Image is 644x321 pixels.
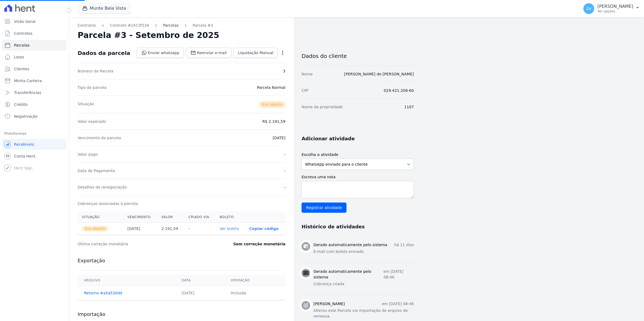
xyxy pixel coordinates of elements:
th: Vencimento [123,212,157,223]
a: Parcelas [163,23,179,28]
dt: Nome da propriedade [302,104,343,110]
label: Escolha a atividade [302,152,414,158]
a: Transferências [2,87,67,98]
dd: 029.421.208-60 [384,88,414,93]
h3: Histórico de atividades [302,224,365,230]
a: Minha Carteira [2,75,67,86]
nav: Breadcrumb [78,23,285,28]
dd: Sem correção monetária [233,241,285,247]
span: Parcelas [14,43,30,48]
dt: Data de Pagamento [78,168,115,173]
h3: Importação [78,311,285,317]
p: Alterou este Parcela via importação de arquivo de remessa. [313,308,414,319]
span: Clientes [14,66,29,72]
button: Munte Bela Vista [78,3,131,13]
th: - [184,223,215,235]
p: [PERSON_NAME] [597,4,633,9]
dt: Tipo da parcela [78,85,107,90]
th: Operação [224,275,285,286]
th: 2.191,59 [157,223,184,235]
p: Cobrança criada [313,281,414,287]
a: Liquidação Manual [233,48,278,58]
span: Crédito [14,102,28,107]
dd: - [284,184,285,190]
dd: - [284,168,285,173]
span: Negativação [14,114,38,119]
a: Ver boleto [220,226,239,231]
h3: Adicionar atividade [302,135,355,142]
p: em [DATE] 08:46 [383,269,414,280]
dt: Número da Parcela [78,68,113,74]
h3: Gerado automaticamente pelo sistema [313,269,383,280]
button: SV [PERSON_NAME] Ver opções [579,1,644,16]
a: Parcelas [2,40,67,51]
a: [PERSON_NAME] de [PERSON_NAME] [344,72,414,76]
dd: 3 [283,68,285,74]
input: Registrar atividade [302,203,347,213]
a: Contrato #2413f534 [110,23,149,28]
span: Liquidação Manual [238,50,273,55]
p: Ver opções [597,9,633,13]
dt: Valor pago [78,152,98,157]
a: Lotes [2,52,67,62]
label: Escreva uma nota [302,174,414,180]
a: Recebíveis [2,139,67,150]
dt: Situação [78,101,94,108]
dt: CPF [302,88,309,93]
div: Plataformas [4,130,64,137]
a: Visão Geral [2,16,67,27]
span: Em Aberto [259,101,285,108]
a: Retorno #a5a530dd [84,291,122,295]
th: Boleto [215,212,245,223]
th: Data [175,275,224,286]
span: Lotes [14,54,24,60]
p: E-mail com boleto enviado [313,249,414,254]
dt: Vencimento da parcela [78,135,121,141]
a: Clientes [2,64,67,74]
span: Recebíveis [14,142,34,147]
th: Criado via [184,212,215,223]
span: Contratos [14,31,32,36]
dt: Valor esperado [78,119,106,124]
dd: [DATE] [273,135,285,141]
dd: R$ 2.191,59 [262,119,285,124]
p: há 11 dias [394,242,414,248]
p: em [DATE] 08:46 [382,301,414,307]
th: [DATE] [123,223,157,235]
a: Conta Hent [2,151,67,162]
a: Crédito [2,99,67,110]
span: Transferências [14,90,41,95]
h3: Gerado automaticamente pelo sistema [313,242,387,248]
span: Visão Geral [14,19,36,24]
a: Reenviar e-mail [186,48,231,58]
a: Contratos [78,23,96,28]
dd: 1107 [404,104,414,110]
span: Conta Hent [14,153,35,159]
a: Enviar whatsapp [137,48,184,58]
h3: [PERSON_NAME] [313,301,345,307]
a: Contratos [2,28,67,39]
dd: - [284,152,285,157]
span: Reenviar e-mail [197,50,227,55]
span: SV [586,7,591,11]
h2: Parcela #3 - Setembro de 2025 [78,30,219,40]
dt: Última correção monetária [78,241,200,247]
td: [DATE] [175,286,224,300]
dt: Nome [302,71,313,77]
dt: Cobranças associadas à parcela [78,201,138,206]
dd: Parcela Normal [257,85,285,90]
td: Inclusão [224,286,285,300]
button: Copiar código [250,226,279,231]
span: Em Aberto [82,226,108,231]
span: Minha Carteira [14,78,42,83]
h3: Exportação [78,257,285,264]
a: Parcela #3 [193,23,213,28]
th: Valor [157,212,184,223]
a: Negativação [2,111,67,122]
h3: Dados do cliente [302,53,414,59]
th: Arquivo [78,275,175,286]
div: Dados da parcela [78,50,130,56]
th: Situação [78,212,123,223]
dt: Detalhes da renegociação [78,184,127,190]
